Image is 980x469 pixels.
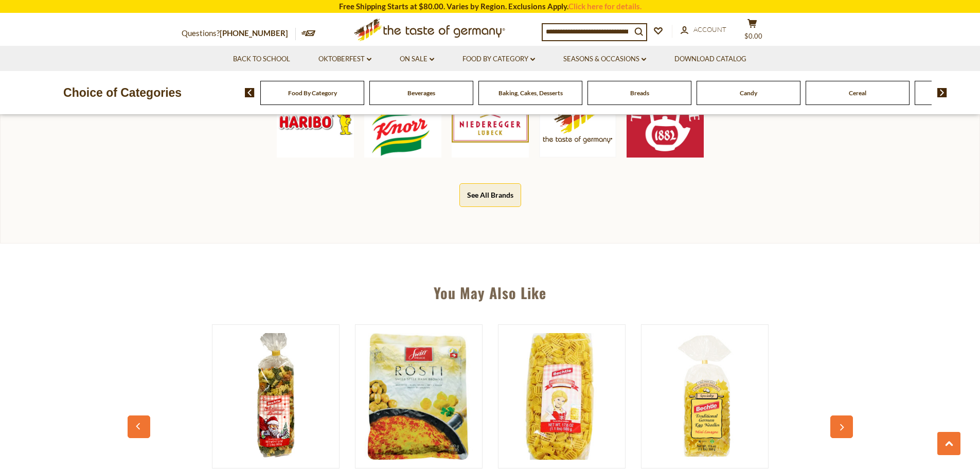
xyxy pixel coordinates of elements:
[364,80,441,158] img: Knorr
[563,54,646,65] a: Seasons & Occasions
[642,333,768,460] img: Bechtle Mini Lasagna Pasta - 17.6 oz
[681,24,726,36] a: Account
[744,32,762,40] span: $0.00
[740,89,757,97] a: Candy
[318,54,371,65] a: Oktoberfest
[462,54,535,65] a: Food By Category
[539,80,616,157] img: The Taste of Germany
[220,28,288,38] a: [PHONE_NUMBER]
[498,333,625,460] img: Bechtle Swabian
[182,27,296,40] p: Questions?
[245,88,255,97] img: previous arrow
[459,183,521,206] button: See All Brands
[212,333,339,460] img: Bechtle Riesa
[233,54,290,65] a: Back to School
[627,80,704,158] img: Teekanne
[400,54,434,65] a: On Sale
[630,89,649,97] a: Breads
[133,269,848,311] div: You May Also Like
[277,80,354,158] img: Haribo
[498,89,563,97] a: Baking, Cakes, Desserts
[407,89,435,97] a: Beverages
[693,25,726,33] span: Account
[674,54,746,65] a: Download Catalog
[452,80,529,158] img: Niederegger
[568,2,642,11] a: Click here for details.
[355,333,482,460] img: Swiss Delice Original Potato Roesti 17.6 oz
[737,19,768,44] button: $0.00
[937,88,947,97] img: next arrow
[849,89,866,97] a: Cereal
[288,89,337,97] a: Food By Category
